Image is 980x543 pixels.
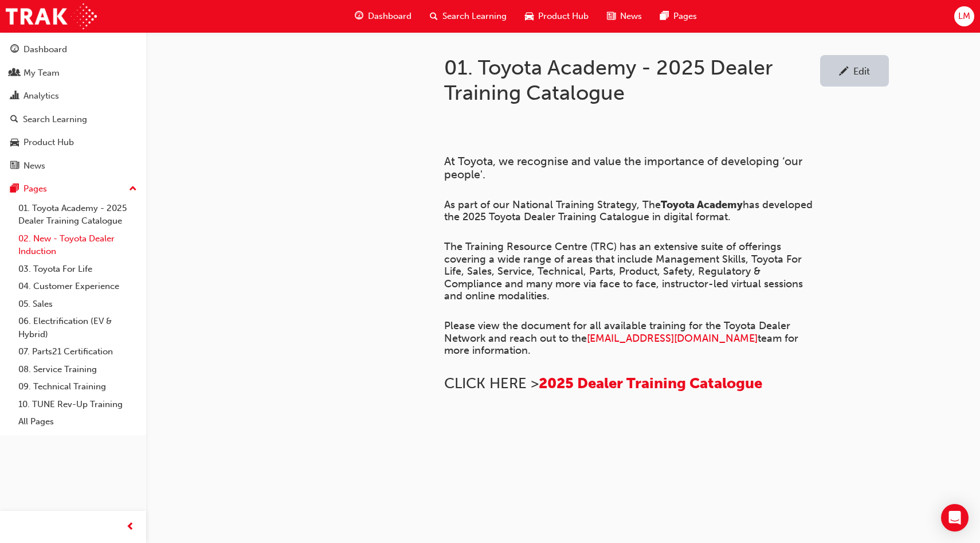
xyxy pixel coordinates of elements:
a: Search Learning [5,109,142,130]
span: car-icon [10,138,19,148]
a: 09. Technical Training [14,378,142,396]
button: LM [954,6,974,26]
a: 07. Parts21 Certification [14,343,142,361]
button: DashboardMy TeamAnalyticsSearch LearningProduct HubNews [5,37,142,178]
span: search-icon [10,115,18,125]
div: Pages [23,182,47,196]
div: News [23,159,45,173]
span: Dashboard [368,10,411,23]
a: guage-iconDashboard [346,5,421,28]
span: Please view the document for all available training for the Toyota Dealer Network and reach out t... [444,319,793,345]
span: guage-icon [10,45,19,55]
span: prev-icon [126,520,135,534]
a: Product Hub [5,132,142,153]
span: search-icon [430,9,438,24]
span: LM [958,10,970,23]
div: Product Hub [23,136,74,149]
span: up-icon [129,182,137,197]
a: pages-iconPages [651,5,706,28]
span: As part of our National Training Strategy, The [444,198,661,211]
span: CLICK HERE > [444,374,539,392]
span: people-icon [10,68,19,79]
a: Edit [820,55,889,87]
a: 06. Electrification (EV & Hybrid) [14,312,142,343]
a: News [5,155,142,177]
span: car-icon [525,9,534,24]
span: Toyota Academy [661,198,743,211]
span: pages-icon [10,184,19,194]
a: 01. Toyota Academy - 2025 Dealer Training Catalogue [14,200,142,230]
a: 08. Service Training [14,361,142,378]
h1: 01. Toyota Academy - 2025 Dealer Training Catalogue [444,55,820,105]
span: Search Learning [442,10,507,23]
button: Pages [5,178,142,200]
a: search-iconSearch Learning [421,5,516,28]
span: chart-icon [10,91,19,101]
span: At Toyota, we recognise and value the importance of developing ‘our people'. [444,155,805,181]
span: News [620,10,642,23]
a: My Team [5,62,142,84]
a: 03. Toyota For Life [14,260,142,278]
img: Trak [6,3,97,29]
div: Search Learning [23,113,87,126]
span: The Training Resource Centre (TRC) has an extensive suite of offerings covering a wide range of a... [444,240,806,302]
div: Edit [853,65,870,77]
span: has developed the 2025 Toyota Dealer Training Catalogue in digital format. [444,198,816,224]
div: My Team [23,67,60,80]
a: news-iconNews [598,5,651,28]
span: news-icon [607,9,616,24]
span: pencil-icon [839,67,849,78]
span: Pages [673,10,697,23]
a: All Pages [14,413,142,431]
span: Product Hub [538,10,589,23]
a: 02. New - Toyota Dealer Induction [14,230,142,260]
a: 04. Customer Experience [14,278,142,295]
span: pages-icon [660,9,669,24]
a: [EMAIL_ADDRESS][DOMAIN_NAME] [587,332,758,345]
div: Dashboard [23,43,67,56]
a: 10. TUNE Rev-Up Training [14,396,142,413]
div: Open Intercom Messenger [941,504,969,532]
a: 05. Sales [14,295,142,313]
a: Dashboard [5,39,142,60]
a: car-iconProduct Hub [516,5,598,28]
div: Analytics [23,89,59,103]
a: 2025 Dealer Training Catalogue [539,374,762,392]
span: guage-icon [355,9,363,24]
span: team for more information. [444,332,801,357]
a: Analytics [5,85,142,107]
span: news-icon [10,161,19,171]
